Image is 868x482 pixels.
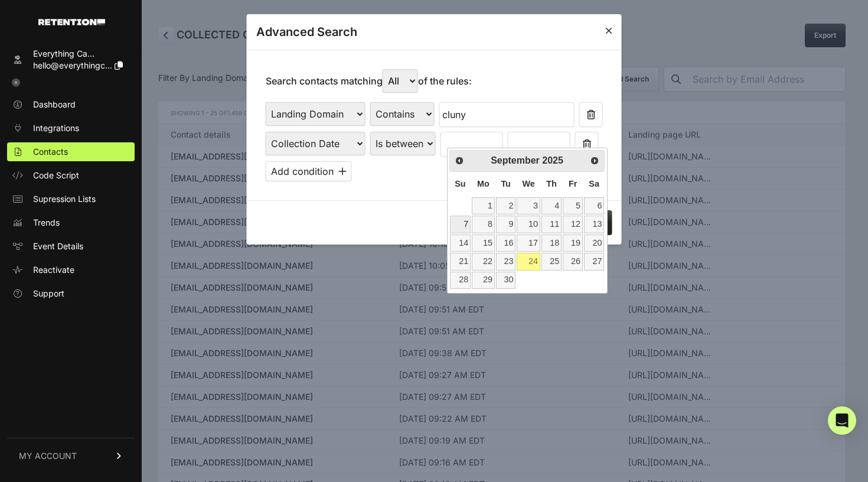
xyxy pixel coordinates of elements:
div: Open Intercom Messenger [828,406,856,435]
span: Support [33,288,64,299]
a: 6 [584,197,604,214]
span: 2025 [542,155,563,165]
span: Tuesday [501,179,511,188]
span: Code Script [33,170,79,181]
a: Code Script [7,166,135,185]
a: Supression Lists [7,190,135,209]
a: 21 [450,253,471,270]
a: 18 [541,235,562,252]
span: Sunday [455,179,465,188]
span: Integrations [33,122,79,134]
span: Supression Lists [33,193,96,205]
span: Saturday [589,179,599,188]
a: 24 [517,253,540,270]
a: 16 [496,235,516,252]
a: 29 [472,272,495,289]
img: Retention.com [38,19,105,25]
a: 1 [472,197,495,214]
a: Event Details [7,237,135,256]
a: MY ACCOUNT [7,438,135,474]
a: 19 [563,235,583,252]
span: Friday [569,179,577,188]
h3: Advanced Search [256,24,357,40]
a: 17 [517,235,540,252]
span: Next [590,156,599,165]
a: 10 [517,216,540,233]
p: Search contacts matching of the rules: [266,69,472,93]
a: 3 [517,197,540,214]
a: 7 [450,216,471,233]
a: Prev [451,152,468,169]
a: 12 [563,216,583,233]
a: 26 [563,253,583,270]
a: 27 [584,253,604,270]
button: Add condition [266,161,352,181]
a: 22 [472,253,495,270]
span: Contacts [33,146,68,158]
span: September [491,155,540,165]
span: hello@everythingc... [33,60,112,70]
span: Dashboard [33,99,76,110]
a: 5 [563,197,583,214]
span: Thursday [546,179,557,188]
a: Trends [7,213,135,232]
a: Next [586,152,603,169]
span: Trends [33,217,60,229]
a: Integrations [7,119,135,138]
span: Prev [455,156,464,165]
a: Support [7,284,135,303]
a: 14 [450,235,471,252]
a: 23 [496,253,516,270]
a: 20 [584,235,604,252]
a: Dashboard [7,95,135,114]
a: 11 [541,216,562,233]
a: Everything Ca... hello@everythingc... [7,44,135,75]
a: 25 [541,253,562,270]
a: 8 [472,216,495,233]
span: Monday [477,179,490,188]
div: Everything Ca... [33,48,123,60]
a: 15 [472,235,495,252]
a: 28 [450,272,471,289]
span: Reactivate [33,264,74,276]
a: 13 [584,216,604,233]
span: Wednesday [523,179,535,188]
a: 4 [541,197,562,214]
span: MY ACCOUNT [19,450,77,462]
a: 30 [496,272,516,289]
a: 9 [496,216,516,233]
a: 2 [496,197,516,214]
span: Event Details [33,240,83,252]
a: Reactivate [7,260,135,279]
a: Contacts [7,142,135,161]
